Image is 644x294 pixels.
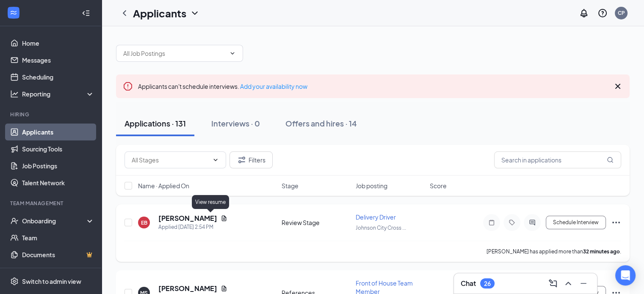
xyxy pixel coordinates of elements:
div: CP [618,9,625,16]
div: Review Stage [282,218,351,227]
svg: Document [221,285,227,292]
button: ChevronUp [561,277,575,290]
svg: ChevronDown [190,8,200,18]
button: Minimize [577,277,590,290]
div: 26 [484,280,491,287]
svg: Note [486,219,497,226]
span: Delivery Driver [356,213,396,221]
svg: UserCheck [10,217,19,225]
a: Sourcing Tools [22,140,94,157]
svg: MagnifyingGlass [607,157,614,163]
svg: ChevronLeft [119,8,130,18]
svg: ChevronDown [229,50,236,57]
div: Team Management [10,200,93,207]
div: Onboarding [22,217,87,225]
h1: Applicants [133,6,186,20]
div: Interviews · 0 [211,118,260,129]
div: Open Intercom Messenger [615,265,636,286]
h3: Chat [461,279,476,288]
h5: [PERSON_NAME] [158,214,217,223]
div: View resume [192,195,229,209]
svg: Minimize [578,278,589,289]
div: Reporting [22,90,95,98]
input: All Stages [132,155,209,165]
input: All Job Postings [123,49,226,58]
a: Home [22,35,94,52]
button: Schedule Interview [546,216,606,229]
svg: Error [123,81,133,91]
b: 32 minutes ago [583,248,620,255]
div: Hiring [10,111,93,118]
a: SurveysCrown [22,263,94,280]
span: Applicants can't schedule interviews. [138,82,307,90]
svg: Filter [237,155,247,165]
a: Add your availability now [240,82,307,90]
a: Team [22,229,94,246]
button: ComposeMessage [546,277,560,290]
span: Job posting [356,181,387,190]
a: Scheduling [22,69,94,85]
p: [PERSON_NAME] has applied more than . [486,248,621,255]
svg: ChevronUp [563,278,573,289]
svg: Document [221,215,227,222]
a: Job Postings [22,157,94,174]
a: Applicants [22,124,94,140]
input: Search in applications [494,151,621,168]
svg: WorkstreamLogo [9,8,18,17]
svg: ChevronDown [212,157,219,163]
svg: Analysis [10,90,19,98]
span: Score [430,181,447,190]
span: Stage [282,181,299,190]
div: Offers and hires · 14 [285,118,357,129]
svg: Tag [507,219,517,226]
h5: [PERSON_NAME] [158,284,217,293]
svg: QuestionInfo [597,8,608,18]
a: Messages [22,52,94,69]
a: Talent Network [22,174,94,191]
div: Switch to admin view [22,277,81,286]
span: Johnson City Cross ... [356,225,406,231]
div: Applications · 131 [124,118,186,129]
svg: ActiveChat [527,219,537,226]
svg: ComposeMessage [548,278,558,289]
svg: Notifications [579,8,589,18]
span: Name · Applied On [138,181,189,190]
div: Applied [DATE] 2:54 PM [158,223,227,231]
svg: Cross [613,81,623,91]
a: DocumentsCrown [22,246,94,263]
button: Filter Filters [229,151,273,168]
svg: Collapse [82,9,90,17]
svg: Ellipses [611,217,621,228]
svg: Settings [10,277,19,286]
div: EB [141,219,147,226]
